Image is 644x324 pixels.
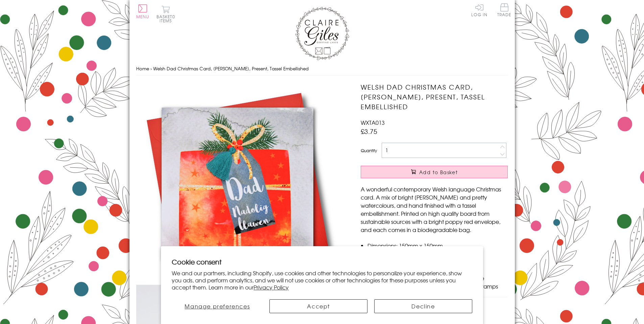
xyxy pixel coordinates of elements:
span: Menu [136,14,149,20]
p: We and our partners, including Shopify, use cookies and other technologies to personalize your ex... [172,270,472,291]
a: Trade [497,3,511,18]
button: Add to Basket [361,166,508,178]
a: Privacy Policy [254,283,289,291]
span: WXTA013 [361,118,385,126]
a: Home [136,65,149,72]
label: Quantity [361,147,377,154]
button: Basket0 items [157,5,175,23]
p: A wonderful contemporary Welsh language Christmas card. A mix of bright [PERSON_NAME] and pretty ... [361,185,508,234]
img: Claire Giles Greetings Cards [295,7,349,60]
h1: Welsh Dad Christmas Card, [PERSON_NAME], Present, Tassel Embellished [361,82,508,111]
span: Welsh Dad Christmas Card, [PERSON_NAME], Present, Tassel Embellished [153,65,309,72]
span: Trade [497,3,511,17]
h2: Cookie consent [172,257,472,267]
span: Add to Basket [419,169,458,176]
span: › [150,65,152,72]
span: Manage preferences [185,302,250,310]
a: Log In [471,3,487,17]
li: Dimensions: 150mm x 150mm [367,241,508,250]
nav: breadcrumbs [136,62,508,76]
button: Decline [374,299,472,313]
span: 0 items [160,14,175,24]
button: Accept [269,299,367,313]
button: Manage preferences [172,299,263,313]
span: £3.75 [361,126,377,136]
button: Menu [136,4,149,19]
img: Welsh Dad Christmas Card, Nadolig Llawen, Present, Tassel Embellished [136,82,339,285]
